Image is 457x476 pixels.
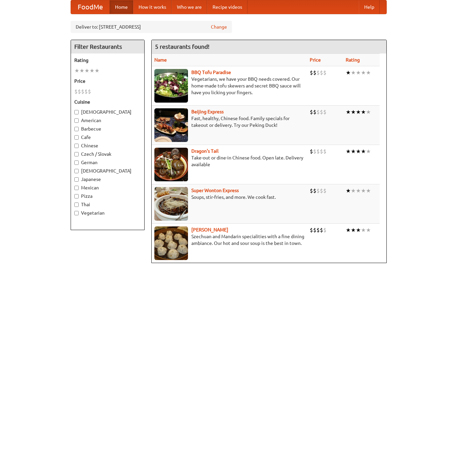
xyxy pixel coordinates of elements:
[356,148,361,155] li: ★
[74,160,79,165] input: German
[323,187,327,194] li: $
[366,69,371,76] li: ★
[316,108,320,116] li: $
[323,226,327,234] li: $
[74,144,79,148] input: Chinese
[191,188,239,193] a: Super Wonton Express
[74,109,141,115] label: [DEMOGRAPHIC_DATA]
[310,69,313,76] li: $
[346,226,351,234] li: ★
[316,187,320,194] li: $
[71,0,110,14] a: FoodMe
[74,135,79,140] input: Cafe
[74,201,141,208] label: Thai
[313,226,316,234] li: $
[366,187,371,194] li: ★
[366,108,371,116] li: ★
[356,187,361,194] li: ★
[110,0,133,14] a: Home
[320,187,323,194] li: $
[346,69,351,76] li: ★
[320,226,323,234] li: $
[361,148,366,155] li: ★
[154,233,305,247] p: Szechuan and Mandarin specialities with a fine dining ambiance. Our hot and sour soup is the best...
[356,108,361,116] li: ★
[74,186,79,190] input: Mexican
[310,187,313,194] li: $
[366,226,371,234] li: ★
[359,0,380,14] a: Help
[74,125,141,132] label: Barbecue
[74,203,79,207] input: Thai
[154,226,188,260] img: shandong.jpg
[133,0,172,14] a: How it works
[351,226,356,234] li: ★
[313,108,316,116] li: $
[81,88,84,95] li: $
[351,187,356,194] li: ★
[74,211,79,215] input: Vegetarian
[191,148,219,154] a: Dragon's Tail
[191,109,224,114] a: Beijing Express
[74,193,141,199] label: Pizza
[313,187,316,194] li: $
[84,67,89,74] li: ★
[74,176,141,183] label: Japanese
[323,148,327,155] li: $
[172,0,207,14] a: Who we are
[316,148,320,155] li: $
[310,108,313,116] li: $
[89,67,94,74] li: ★
[323,108,327,116] li: $
[310,148,313,155] li: $
[361,69,366,76] li: ★
[351,148,356,155] li: ★
[320,108,323,116] li: $
[310,226,313,234] li: $
[84,88,88,95] li: $
[310,57,321,63] a: Price
[351,108,356,116] li: ★
[74,57,141,64] h5: Rating
[79,67,84,74] li: ★
[74,127,79,131] input: Barbecue
[356,69,361,76] li: ★
[361,226,366,234] li: ★
[74,118,79,123] input: American
[191,227,228,232] b: [PERSON_NAME]
[155,43,210,50] ng-pluralize: 5 restaurants found!
[346,148,351,155] li: ★
[323,69,327,76] li: $
[356,226,361,234] li: ★
[74,78,141,84] h5: Price
[154,148,188,181] img: dragon.jpg
[74,210,141,216] label: Vegetarian
[78,88,81,95] li: $
[211,24,227,30] a: Change
[346,187,351,194] li: ★
[154,69,188,103] img: tofuparadise.jpg
[74,169,79,173] input: [DEMOGRAPHIC_DATA]
[346,108,351,116] li: ★
[154,154,305,168] p: Take-out or dine-in Chinese food. Open late. Delivery available
[74,67,79,74] li: ★
[361,187,366,194] li: ★
[74,194,79,198] input: Pizza
[320,69,323,76] li: $
[207,0,247,14] a: Recipe videos
[316,69,320,76] li: $
[313,69,316,76] li: $
[74,168,141,174] label: [DEMOGRAPHIC_DATA]
[366,148,371,155] li: ★
[74,99,141,105] h5: Cuisine
[74,184,141,191] label: Mexican
[154,187,188,221] img: superwonton.jpg
[316,226,320,234] li: $
[74,88,78,95] li: $
[191,70,231,75] a: BBQ Tofu Paradise
[74,151,141,157] label: Czech / Slovak
[71,21,232,33] div: Deliver to: [STREET_ADDRESS]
